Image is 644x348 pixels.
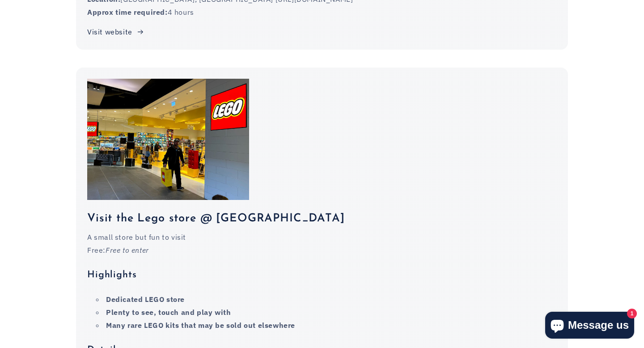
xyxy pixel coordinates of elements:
[106,308,231,317] strong: Plenty to see, touch and play with
[87,269,557,281] h4: Highlights
[87,231,557,244] p: A small store but fun to visit
[87,244,557,257] p: Free:
[106,295,185,304] strong: Dedicated LEGO store
[87,25,144,38] a: Visit website
[87,6,557,19] p: 4 hours
[106,321,295,330] strong: Many rare LEGO kits that may be sold out elsewhere
[87,8,168,17] strong: Approx time required:
[106,246,149,255] em: Free to enter
[542,312,637,341] inbox-online-store-chat: Shopify online store chat
[87,211,557,226] h3: Visit the Lego store @ [GEOGRAPHIC_DATA]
